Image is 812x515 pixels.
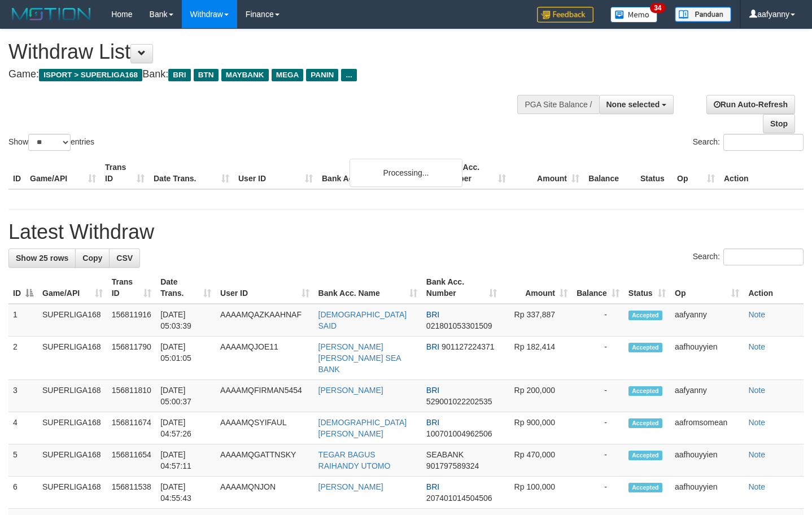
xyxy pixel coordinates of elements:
[194,69,219,81] span: BTN
[107,337,156,380] td: 156811790
[168,69,190,81] span: BRI
[216,444,313,477] td: AAAAMQGATTNSKY
[156,337,216,380] td: [DATE] 05:01:05
[670,444,744,477] td: aafhouyyien
[25,157,101,189] th: Game/API
[572,337,624,380] td: -
[109,248,140,268] a: CSV
[156,380,216,412] td: [DATE] 05:00:37
[38,444,107,477] td: SUPERLIGA168
[318,342,401,374] a: [PERSON_NAME] [PERSON_NAME] SEA BANK
[39,69,142,81] span: ISPORT > SUPERLIGA168
[426,386,439,395] span: BRI
[537,7,593,23] img: Feedback.jpg
[693,134,804,151] label: Search:
[501,412,572,444] td: Rp 900,000
[650,3,665,13] span: 34
[8,69,530,80] h4: Game: Bank:
[426,310,439,319] span: BRI
[572,412,624,444] td: -
[426,450,464,459] span: SEABANK
[28,134,71,151] select: Showentries
[599,95,674,114] button: None selected
[748,310,765,319] a: Note
[216,337,313,380] td: AAAAMQJOE11
[426,482,439,491] span: BRI
[8,304,38,337] td: 1
[318,418,407,438] a: [DEMOGRAPHIC_DATA][PERSON_NAME]
[116,254,133,263] span: CSV
[426,418,439,427] span: BRI
[107,477,156,509] td: 156811538
[426,342,439,351] span: BRI
[107,444,156,477] td: 156811654
[317,157,437,189] th: Bank Acc. Name
[216,380,313,412] td: AAAAMQFIRMAN5454
[719,157,804,189] th: Action
[38,477,107,509] td: SUPERLIGA168
[572,380,624,412] td: -
[38,272,107,304] th: Game/API: activate to sort column ascending
[501,444,572,477] td: Rp 470,000
[8,157,25,189] th: ID
[748,386,765,395] a: Note
[38,337,107,380] td: SUPERLIGA168
[670,477,744,509] td: aafhouyyien
[693,248,804,265] label: Search:
[16,254,68,263] span: Show 25 rows
[706,95,795,114] a: Run Auto-Refresh
[748,418,765,427] a: Note
[723,248,804,265] input: Search:
[572,272,624,304] th: Balance: activate to sort column ascending
[8,444,38,477] td: 5
[572,477,624,509] td: -
[156,477,216,509] td: [DATE] 04:55:43
[8,6,94,23] img: MOTION_logo.png
[670,272,744,304] th: Op: activate to sort column ascending
[306,69,338,81] span: PANIN
[107,412,156,444] td: 156811674
[628,451,662,460] span: Accepted
[670,380,744,412] td: aafyanny
[221,69,269,81] span: MAYBANK
[628,343,662,352] span: Accepted
[572,304,624,337] td: -
[426,494,492,503] span: Copy 207401014504506 to clipboard
[156,304,216,337] td: [DATE] 05:03:39
[763,114,795,133] a: Stop
[501,477,572,509] td: Rp 100,000
[584,157,636,189] th: Balance
[628,386,662,396] span: Accepted
[510,157,584,189] th: Amount
[748,482,765,491] a: Note
[628,311,662,320] span: Accepted
[426,397,492,406] span: Copy 529001022202535 to clipboard
[670,337,744,380] td: aafhouyyien
[426,429,492,438] span: Copy 100701004962506 to clipboard
[8,337,38,380] td: 2
[723,134,804,151] input: Search:
[673,157,719,189] th: Op
[341,69,356,81] span: ...
[107,380,156,412] td: 156811810
[501,337,572,380] td: Rp 182,414
[156,444,216,477] td: [DATE] 04:57:11
[38,380,107,412] td: SUPERLIGA168
[318,450,391,470] a: TEGAR BAGUS RAIHANDY UTOMO
[314,272,422,304] th: Bank Acc. Name: activate to sort column ascending
[107,304,156,337] td: 156811916
[670,412,744,444] td: aafromsomean
[8,41,530,63] h1: Withdraw List
[318,310,407,330] a: [DEMOGRAPHIC_DATA] SAID
[501,304,572,337] td: Rp 337,887
[426,321,492,330] span: Copy 021801053301509 to clipboard
[8,221,804,243] h1: Latest Withdraw
[610,7,658,23] img: Button%20Memo.svg
[156,272,216,304] th: Date Trans.: activate to sort column ascending
[517,95,599,114] div: PGA Site Balance /
[670,304,744,337] td: aafyanny
[8,477,38,509] td: 6
[101,157,149,189] th: Trans ID
[8,272,38,304] th: ID: activate to sort column descending
[744,272,804,304] th: Action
